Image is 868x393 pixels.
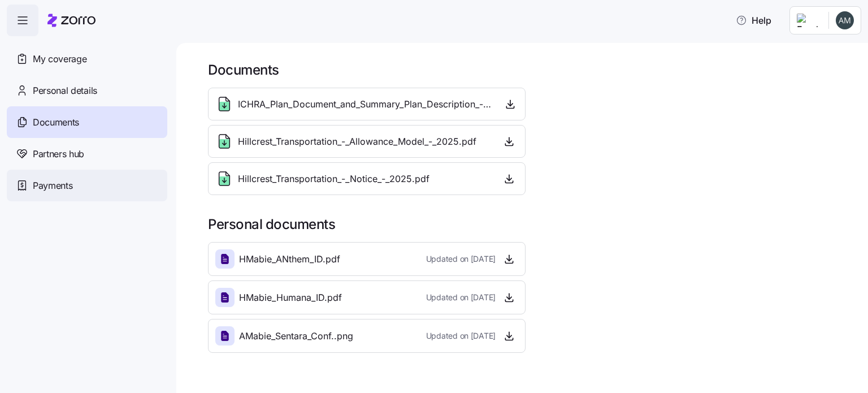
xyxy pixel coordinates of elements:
[426,253,496,265] span: Updated on [DATE]
[33,147,84,161] span: Partners hub
[736,14,771,27] span: Help
[426,330,496,342] span: Updated on [DATE]
[239,291,342,305] span: HMabie_Humana_ID.pdf
[239,252,340,266] span: HMabie_ANthem_ID.pdf
[7,43,167,75] a: My coverage
[208,61,852,79] h1: Documents
[238,97,493,111] span: ICHRA_Plan_Document_and_Summary_Plan_Description_-_2025.pdf
[7,75,167,106] a: Personal details
[239,329,353,343] span: AMabie_Sentara_Conf..png
[797,14,819,27] img: Employer logo
[33,179,72,193] span: Payments
[33,52,86,66] span: My coverage
[7,170,167,201] a: Payments
[208,215,852,233] h1: Personal documents
[836,11,854,29] img: 59b53f54f249b420fc88b29034d5937b
[238,172,429,186] span: Hillcrest_Transportation_-_Notice_-_2025.pdf
[33,115,79,129] span: Documents
[7,138,167,170] a: Partners hub
[238,135,476,149] span: Hillcrest_Transportation_-_Allowance_Model_-_2025.pdf
[727,9,780,32] button: Help
[426,292,496,303] span: Updated on [DATE]
[7,106,167,138] a: Documents
[33,84,97,98] span: Personal details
